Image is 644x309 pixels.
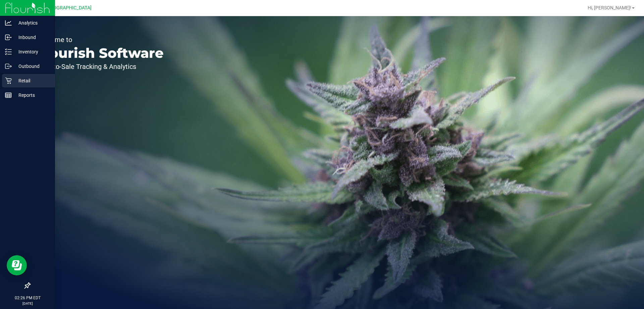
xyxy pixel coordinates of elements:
[5,77,12,84] inline-svg: Retail
[36,63,164,70] p: Seed-to-Sale Tracking & Analytics
[12,33,52,41] p: Inbound
[12,48,52,56] p: Inventory
[46,5,92,11] span: [GEOGRAPHIC_DATA]
[5,20,12,26] inline-svg: Analytics
[36,36,164,43] p: Welcome to
[12,91,52,99] p: Reports
[5,92,12,99] inline-svg: Reports
[5,63,12,70] inline-svg: Outbound
[36,46,164,60] p: Flourish Software
[7,255,27,275] iframe: Resource center
[3,295,52,301] p: 02:26 PM EDT
[588,5,631,10] span: Hi, [PERSON_NAME]!
[5,34,12,41] inline-svg: Inbound
[3,301,52,306] p: [DATE]
[5,48,12,55] inline-svg: Inventory
[12,62,52,70] p: Outbound
[12,77,52,85] p: Retail
[12,19,52,27] p: Analytics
